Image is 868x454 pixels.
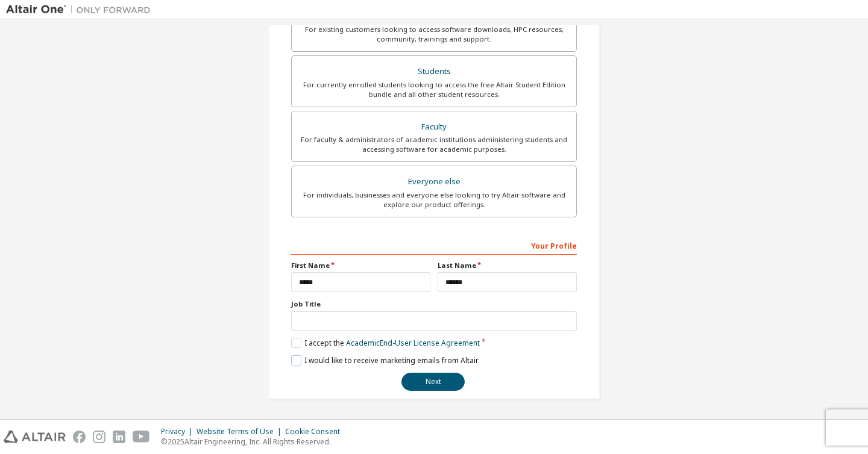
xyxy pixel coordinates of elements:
img: Altair One [6,4,157,16]
div: Everyone else [299,173,569,190]
label: I accept the [291,338,480,348]
div: For existing customers looking to access software downloads, HPC resources, community, trainings ... [299,25,569,44]
div: Website Terms of Use [197,427,285,437]
img: linkedin.svg [113,431,125,443]
label: I would like to receive marketing emails from Altair [291,355,479,365]
img: instagram.svg [93,431,105,443]
div: For currently enrolled students looking to access the free Altair Student Edition bundle and all ... [299,80,569,99]
a: Academic End-User License Agreement [346,338,480,348]
div: Your Profile [291,235,577,255]
div: For faculty & administrators of academic institutions administering students and accessing softwa... [299,135,569,154]
button: Next [401,373,465,391]
div: Cookie Consent [285,427,347,437]
label: First Name [291,261,430,270]
label: Last Name [438,261,577,270]
div: Students [299,63,569,80]
div: For individuals, businesses and everyone else looking to try Altair software and explore our prod... [299,190,569,210]
img: altair_logo.svg [4,431,66,443]
div: Faculty [299,119,569,135]
div: Privacy [161,427,197,437]
img: facebook.svg [73,431,86,443]
p: © 2025 Altair Engineering, Inc. All Rights Reserved. [161,437,347,447]
label: Job Title [291,299,577,309]
img: youtube.svg [133,431,150,443]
